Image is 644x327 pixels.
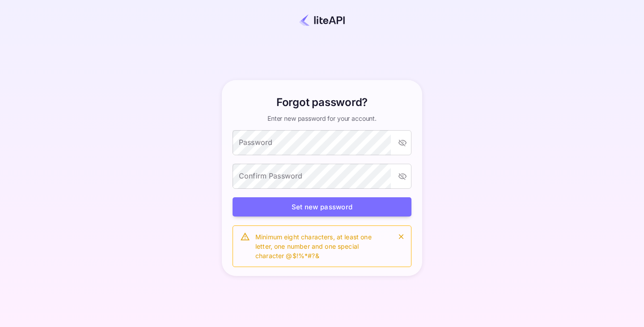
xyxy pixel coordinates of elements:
[267,114,377,123] p: Enter new password for your account.
[255,229,388,264] div: Minimum eight characters, at least one letter, one number and one special character @$!%*#?&
[233,197,411,217] button: Set new password
[298,14,346,26] img: liteapi
[276,94,368,110] h6: Forgot password?
[395,230,407,243] button: close
[394,168,411,184] button: toggle password visibility
[394,135,411,151] button: toggle password visibility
